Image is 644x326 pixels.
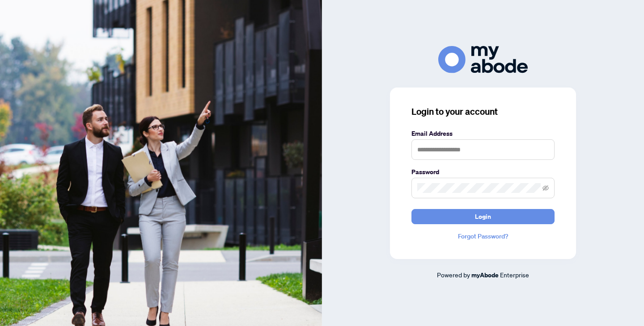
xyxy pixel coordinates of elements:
label: Password [411,167,555,177]
h3: Login to your account [411,105,555,118]
a: myAbode [471,270,499,280]
img: ma-logo [438,46,528,73]
span: Enterprise [500,271,529,279]
span: eye-invisible [542,185,549,191]
span: Powered by [437,271,470,279]
label: Email Address [411,129,555,138]
a: Forgot Password? [411,231,555,241]
button: Login [411,209,555,224]
span: Login [475,209,491,224]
